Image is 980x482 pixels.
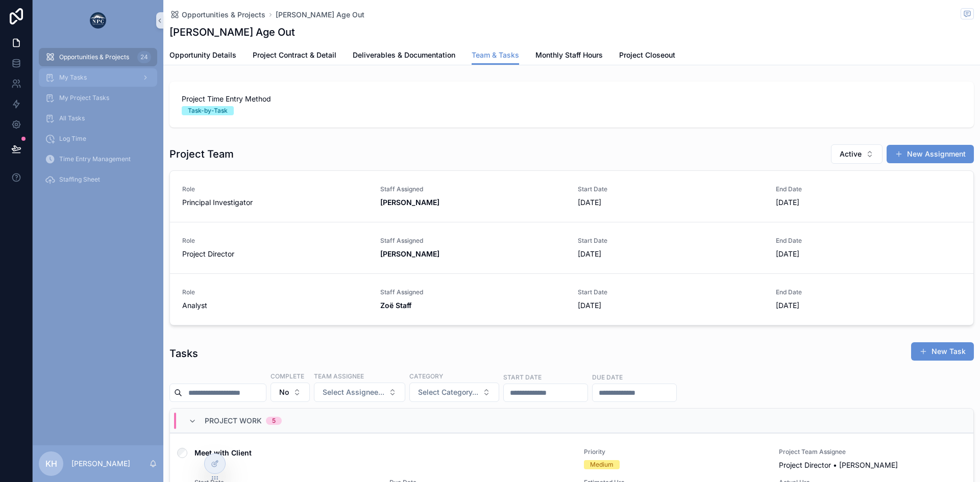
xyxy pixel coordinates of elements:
span: Select Assignee... [323,387,384,397]
span: Role [182,237,368,245]
a: My Project Tasks [39,89,157,107]
label: Start Date [503,372,542,382]
span: [DATE] [578,300,764,311]
a: [PERSON_NAME] Age Out [276,10,364,20]
span: Monthly Staff Hours [535,50,603,60]
img: App logo [90,12,106,29]
span: Start Date [578,288,764,296]
span: Project Director [182,249,234,259]
div: 5 [272,417,276,425]
div: scrollable content [33,41,163,202]
span: KH [45,458,57,470]
a: Team & Tasks [472,46,519,65]
span: End Date [776,288,962,296]
button: Select Button [271,383,310,402]
h1: Tasks [169,346,198,361]
a: My Tasks [39,68,157,87]
span: End Date [776,185,962,193]
span: Role [182,185,368,193]
label: Complete [271,371,304,380]
span: Log Time [59,135,86,143]
strong: Zoë Staff [380,301,411,310]
a: Staffing Sheet [39,170,157,189]
span: Staff Assigned [380,288,566,296]
a: Time Entry Management [39,150,157,168]
a: Project Contract & Detail [253,46,336,66]
a: Log Time [39,130,157,148]
span: [DATE] [776,197,962,208]
div: Task-by-Task [188,106,228,115]
span: Time Entry Management [59,155,131,163]
span: Select Category... [418,387,478,397]
a: Opportunity Details [169,46,236,66]
a: RoleProject DirectorStaff Assigned[PERSON_NAME]Start Date[DATE]End Date[DATE] [170,222,973,273]
div: 24 [137,51,151,63]
h1: Project Team [169,147,234,161]
label: Team Assignee [314,371,364,380]
span: [DATE] [578,197,764,208]
a: All Tasks [39,109,157,128]
span: Project Work [205,416,262,426]
a: Opportunities & Projects [169,10,265,20]
label: Due Date [592,372,623,382]
span: Team & Tasks [472,50,519,60]
span: Project Contract & Detail [253,50,336,60]
div: Medium [590,460,614,469]
span: Role [182,288,368,296]
span: Staffing Sheet [59,175,100,184]
h1: [PERSON_NAME] Age Out [169,25,295,39]
p: [PERSON_NAME] [71,459,130,469]
label: Category [409,371,443,380]
span: Project Director • [PERSON_NAME] [779,460,898,470]
strong: [PERSON_NAME] [380,198,439,207]
span: Opportunities & Projects [59,53,129,61]
span: Opportunity Details [169,50,236,60]
span: Project Closeout [619,50,675,60]
a: Opportunities & Projects24 [39,48,157,66]
span: My Project Tasks [59,94,109,102]
span: Deliverables & Documentation [353,50,455,60]
strong: Meet with Client [194,448,252,457]
a: RolePrincipal InvestigatorStaff Assigned[PERSON_NAME]Start Date[DATE]End Date[DATE] [170,171,973,222]
button: Select Button [831,144,883,164]
span: My Tasks [59,73,87,82]
span: Principal Investigator [182,197,253,208]
span: Active [840,149,862,159]
span: [DATE] [776,249,962,259]
span: Project Time Entry Method [182,94,962,104]
button: Select Button [409,383,499,402]
span: Opportunities & Projects [182,10,265,20]
a: Project Closeout [619,46,675,66]
span: Staff Assigned [380,185,566,193]
span: Priority [584,448,767,456]
span: [DATE] [578,249,764,259]
span: Analyst [182,300,207,311]
span: Project Team Assignee [779,448,962,456]
span: Start Date [578,185,764,193]
a: Monthly Staff Hours [535,46,603,66]
a: RoleAnalystStaff AssignedZoë StaffStart Date[DATE]End Date[DATE] [170,273,973,325]
button: Select Button [314,383,405,402]
span: [DATE] [776,300,962,311]
span: End Date [776,237,962,245]
span: All Tasks [59,114,85,122]
span: Start Date [578,237,764,245]
strong: [PERSON_NAME] [380,249,439,258]
a: Deliverables & Documentation [353,46,455,66]
span: Staff Assigned [380,237,566,245]
span: No [279,387,289,397]
button: New Assignment [887,145,974,163]
button: New Task [911,342,974,361]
